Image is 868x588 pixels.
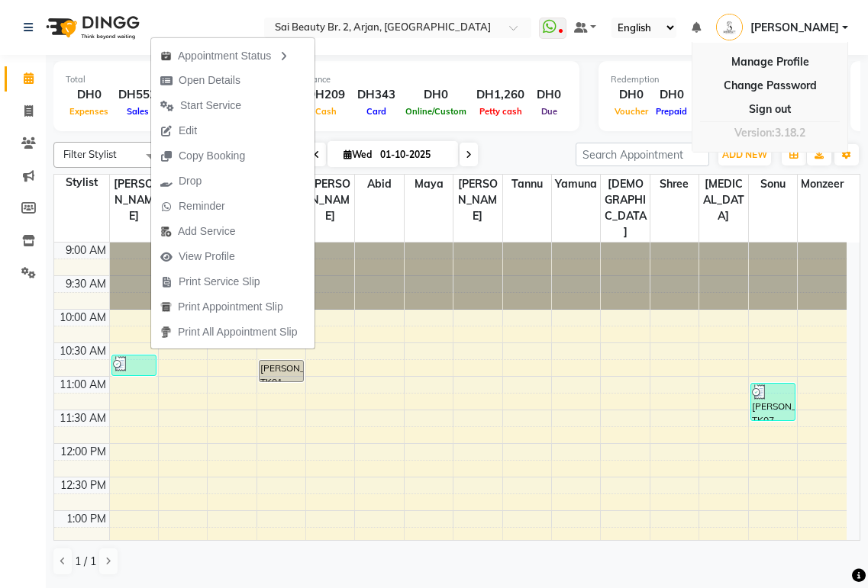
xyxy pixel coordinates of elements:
[179,123,197,139] span: Edit
[699,175,747,226] span: [MEDICAL_DATA]
[552,175,600,194] span: Yamuna
[160,301,172,313] img: printapt.png
[179,173,202,189] span: Drop
[470,86,531,104] div: DH1,260
[652,106,691,117] span: Prepaid
[160,226,172,237] img: add-service.png
[376,143,452,166] input: 2025-10-01
[112,86,163,104] div: DH552
[531,86,567,104] div: DH0
[110,175,158,226] span: [PERSON_NAME]
[75,554,96,570] span: 1 / 1
[178,223,235,239] span: Add Service
[716,14,743,40] img: Sue
[39,6,144,49] img: logo
[301,86,351,104] div: DH209
[63,511,109,527] div: 1:00 PM
[537,106,561,117] span: Due
[306,175,354,226] span: [PERSON_NAME]
[66,86,112,104] div: DH0
[63,243,109,259] div: 9:00 AM
[179,249,235,265] span: View Profile
[179,148,245,164] span: Copy Booking
[700,122,840,144] div: Version:3.18.2
[340,149,376,160] span: Wed
[112,355,156,375] div: [PERSON_NAME], TK06, 10:40 AM-11:00 AM, Eyebrow Threading
[355,175,403,194] span: Abid
[476,106,526,117] span: Petty cash
[178,299,283,315] span: Print Appointment Slip
[178,324,297,340] span: Print All Appointment Slip
[700,98,840,121] a: Sign out
[260,361,304,381] div: [PERSON_NAME], TK01, 10:45 AM-11:05 AM, Eyebrow Threading
[691,106,734,117] span: Package
[402,86,470,104] div: DH0
[700,50,840,74] a: Manage Profile
[453,175,502,226] span: [PERSON_NAME]
[652,86,691,104] div: DH0
[691,86,734,104] div: DH0
[611,106,652,117] span: Voucher
[57,444,109,460] div: 12:00 PM
[750,20,839,36] span: [PERSON_NAME]
[611,86,652,104] div: DH0
[718,144,771,165] button: ADD NEW
[611,73,819,86] div: Redemption
[63,148,117,160] span: Filter Stylist
[180,98,241,114] span: Start Service
[722,149,767,160] span: ADD NEW
[700,74,840,98] a: Change Password
[179,274,260,290] span: Print Service Slip
[57,477,109,493] div: 12:30 PM
[66,106,112,117] span: Expenses
[63,276,109,292] div: 9:30 AM
[66,73,257,86] div: Total
[751,384,795,420] div: [PERSON_NAME], TK07, 11:05 AM-11:40 AM, Manicure File & Normal Polish
[351,86,402,104] div: DH343
[123,106,153,117] span: Sales
[311,106,340,117] span: Cash
[405,175,453,194] span: Maya
[160,50,172,62] img: apt_status.png
[402,106,470,117] span: Online/Custom
[601,175,649,242] span: [DEMOGRAPHIC_DATA]
[798,175,847,194] span: monzeer
[56,310,109,326] div: 10:00 AM
[179,72,240,88] span: Open Details
[160,326,172,338] img: printall.png
[151,42,315,68] div: Appointment Status
[56,343,109,359] div: 10:30 AM
[56,377,109,393] div: 11:00 AM
[576,143,709,166] input: Search Appointment
[503,175,551,194] span: Tannu
[650,175,699,194] span: Shree
[363,106,390,117] span: Card
[749,175,797,194] span: sonu
[56,410,109,426] div: 11:30 AM
[301,73,567,86] div: Finance
[179,198,225,214] span: Reminder
[54,175,109,191] div: Stylist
